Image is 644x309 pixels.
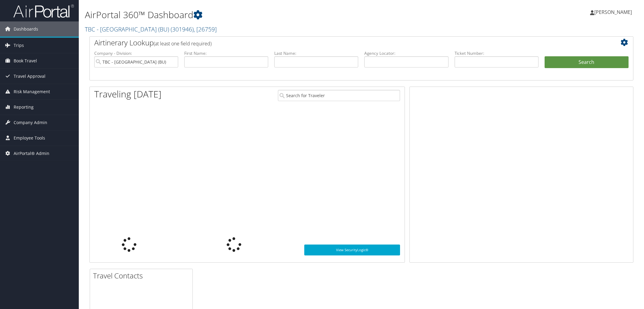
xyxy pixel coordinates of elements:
[94,38,583,48] h2: Airtinerary Lookup
[14,130,45,146] span: Employee Tools
[545,56,629,68] button: Search
[194,25,217,33] span: , [ 26759 ]
[14,146,49,161] span: AirPortal® Admin
[14,100,34,115] span: Reporting
[590,3,638,21] a: [PERSON_NAME]
[455,50,539,56] label: Ticket Number:
[85,25,217,33] a: TBC - [GEOGRAPHIC_DATA] (BU)
[93,271,192,281] h2: Travel Contacts
[14,21,38,37] span: Dashboards
[171,25,194,33] span: ( 301946 )
[14,115,47,130] span: Company Admin
[94,88,162,100] h1: Traveling [DATE]
[14,84,50,99] span: Risk Management
[85,8,454,21] h1: AirPortal 360™ Dashboard
[184,50,268,56] label: First Name:
[13,4,74,18] img: airportal-logo.png
[154,40,212,47] span: (at least one field required)
[14,38,24,53] span: Trips
[94,50,178,56] label: Company - Division:
[278,90,400,101] input: Search for Traveler
[14,69,45,84] span: Travel Approval
[364,50,448,56] label: Agency Locator:
[304,245,400,255] a: View SecurityLogic®
[274,50,358,56] label: Last Name:
[14,53,37,68] span: Book Travel
[594,9,632,15] span: [PERSON_NAME]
